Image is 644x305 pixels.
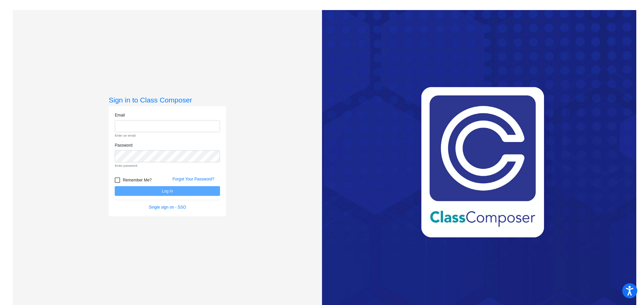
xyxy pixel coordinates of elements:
small: Enter password. [115,163,220,168]
a: Forgot Your Password? [172,177,214,181]
button: Log In [115,186,220,196]
h3: Sign in to Class Composer [109,96,226,104]
label: Email [115,112,125,118]
a: Single sign on - SSO [149,205,186,210]
small: Enter an email. [115,133,220,138]
span: Remember Me? [123,176,152,184]
label: Password [115,142,132,148]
